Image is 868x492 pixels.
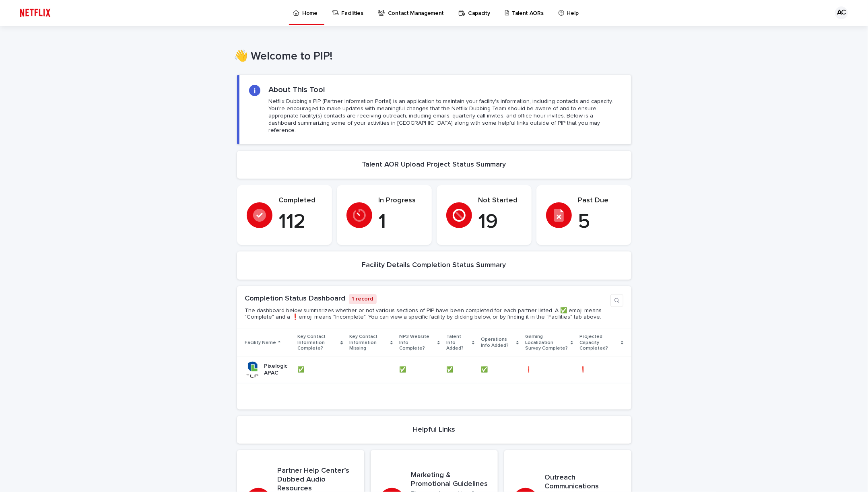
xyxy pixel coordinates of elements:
p: Operations Info Added? [481,335,514,350]
p: 5 [578,210,622,234]
p: Past Due [578,196,622,205]
p: In Progress [379,196,422,205]
tr: Pixelogic APAC✅✅ -✅✅ ✅✅ ✅✅ ❗️❗️ ❗️❗️ [237,356,631,383]
p: ✅ [297,365,306,373]
p: NP3 Website Info Complete? [399,332,435,353]
h1: 👋 Welcome to PIP! [234,50,628,64]
p: ❗️ [525,365,534,373]
p: Key Contact Information Complete? [297,332,338,353]
a: Completion Status Dashboard [245,295,346,302]
p: Projected Capacity Completed? [579,332,619,353]
p: ❗️ [579,365,588,373]
p: Netflix Dubbing's PIP (Partner Information Portal) is an application to maintain your facility's ... [268,98,621,134]
p: Key Contact Information Missing [350,332,389,353]
p: ✅ [481,365,489,373]
p: 1 record [349,294,377,304]
p: Not Started [478,196,522,205]
p: Completed [279,196,322,205]
p: The dashboard below summarizes whether or not various sections of PIP have been completed for eac... [245,307,607,321]
h2: Helpful Links [413,426,455,434]
p: 1 [379,210,422,234]
p: 112 [279,210,322,234]
h2: About This Tool [268,85,325,95]
p: ✅ [446,365,455,373]
p: Facility Name [245,338,276,347]
p: ✅ [399,365,408,373]
div: AC [835,6,848,19]
h2: Talent AOR Upload Project Status Summary [362,161,506,169]
h3: Marketing & Promotional Guidelines [411,471,489,488]
p: - [350,366,393,373]
p: Pixelogic APAC [264,363,291,377]
img: ifQbXi3ZQGMSEF7WDB7W [16,5,54,21]
p: 19 [478,210,522,234]
p: Talent Info Added? [446,332,470,353]
h2: Facility Details Completion Status Summary [362,261,506,270]
p: Gaming Localization Survey Complete? [525,332,569,353]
